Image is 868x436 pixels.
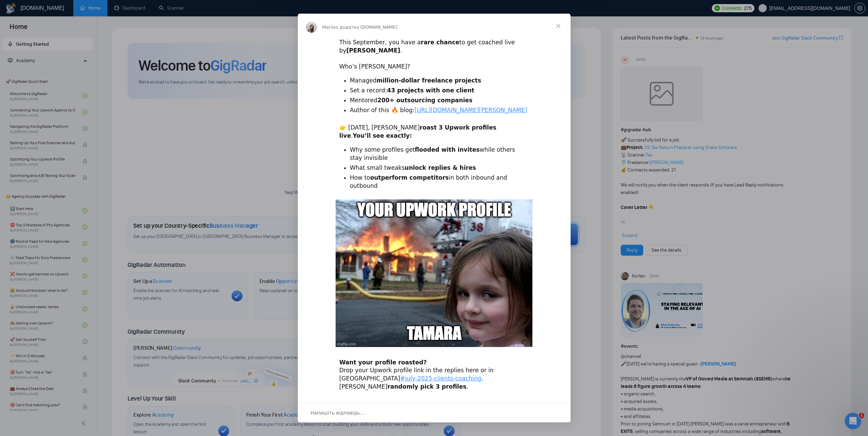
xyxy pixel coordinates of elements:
[339,359,427,366] b: Want your profile roasted?
[415,146,480,153] b: flooded with invites
[347,47,400,54] b: [PERSON_NAME]
[414,107,527,114] a: [URL][DOMAIN_NAME][PERSON_NAME]
[370,174,449,181] b: outperform competitors
[377,77,481,84] b: million-dollar freelance projects
[350,164,529,172] li: What small tweaks
[350,96,529,105] li: Mentored
[339,124,497,139] b: roast 3 Upwork profiles live
[350,106,529,115] li: Author of this 🔥 blog:
[421,39,459,46] b: rare chance
[378,97,473,104] b: 200+ outsourcing companies
[400,375,481,382] a: #july-2025-clients-coaching
[350,174,529,190] li: How to in both inbound and outbound
[350,77,529,85] li: Managed
[339,39,529,71] div: This September, you have a to get coached live by . ​ Who’s [PERSON_NAME]?
[322,25,336,30] span: Mariia
[339,397,529,421] div: 📅 🔗 Register now (one-time, covers all sessions): ​
[387,87,474,94] b: 43 projects with one client
[339,359,529,391] div: Drop your Upwork profile link in the replies here or in [GEOGRAPHIC_DATA] . [PERSON_NAME] .
[546,14,571,38] span: Закрити
[405,164,476,171] b: unlock replies & hires
[350,146,529,162] li: Why some profiles get while others stay invisible
[353,132,412,139] b: You’ll see exactly:
[298,403,571,422] div: Відкрити бесіду й відповісти
[336,25,397,30] span: з додатка [DOMAIN_NAME]
[311,408,365,417] span: Напишіть відповідь…
[339,124,529,140] div: 👉 [DATE], [PERSON_NAME] .
[350,87,529,95] li: Set a record:
[387,383,467,390] b: randomly pick 3 profiles
[347,397,484,404] b: Every [DATE] - 5:00 PM Kyiv / 9:00 AM EST
[306,22,317,33] img: Profile image for Mariia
